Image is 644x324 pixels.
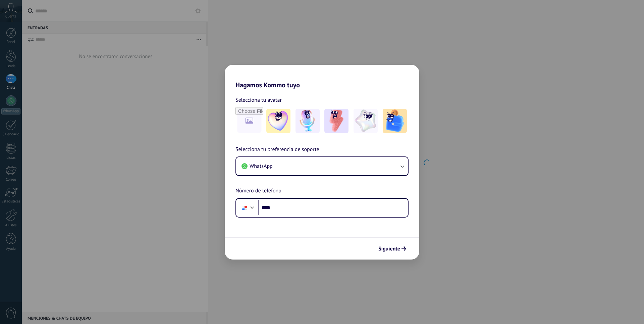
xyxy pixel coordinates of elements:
[235,145,319,154] span: Selecciona tu preferencia de soporte
[235,96,282,104] span: Selecciona tu avatar
[238,201,251,215] div: Panama: + 507
[324,109,348,133] img: -3.jpeg
[296,109,320,133] img: -2.jpeg
[235,187,281,195] span: Número de teléfono
[266,109,290,133] img: -1.jpeg
[250,163,273,170] span: WhatsApp
[236,157,408,175] button: WhatsApp
[383,109,407,133] img: -5.jpeg
[375,243,409,254] button: Siguiente
[378,246,400,251] span: Siguiente
[354,109,378,133] img: -4.jpeg
[225,65,419,89] h2: Hagamos Kommo tuyo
